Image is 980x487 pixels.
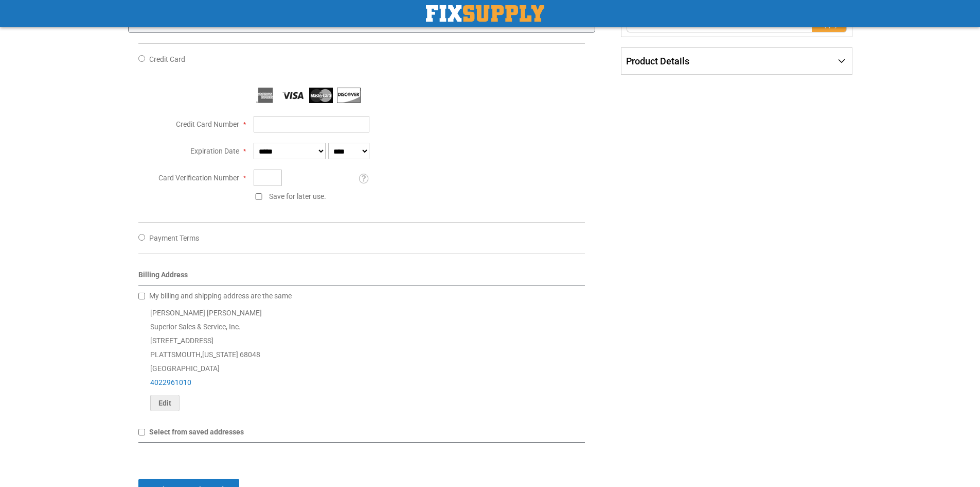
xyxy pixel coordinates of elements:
img: Fix Industrial Supply [426,5,544,22]
span: [US_STATE] [202,350,238,359]
span: Credit Card [149,55,185,63]
span: Credit Card Number [176,120,239,128]
img: American Express [254,88,277,103]
div: Billing Address [138,270,585,286]
img: MasterCard [309,88,333,103]
span: Select from saved addresses [149,428,244,436]
span: Product Details [626,56,689,66]
span: Edit [158,399,171,407]
span: Expiration Date [190,147,239,155]
button: Edit [150,395,180,411]
span: Save for later use. [269,192,326,200]
span: Payment Terms [149,234,199,242]
div: [PERSON_NAME] [PERSON_NAME] Superior Sales & Service, Inc. [STREET_ADDRESS] PLATTSMOUTH , 68048 [... [138,306,585,411]
a: 4022961010 [150,378,191,387]
a: store logo [426,5,544,22]
span: My billing and shipping address are the same [149,292,292,300]
img: Visa [281,88,305,103]
img: Discover [337,88,361,103]
span: Card Verification Number [158,174,239,182]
